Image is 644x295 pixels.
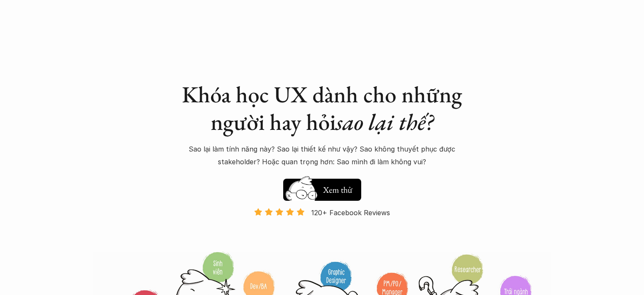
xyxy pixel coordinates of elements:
h5: Xem thử [323,184,352,196]
a: Xem thử [283,174,361,201]
p: Sao lại làm tính năng này? Sao lại thiết kế như vậy? Sao không thuyết phục được stakeholder? Hoặc... [174,143,471,169]
a: 120+ Facebook Reviews [247,208,398,250]
h1: Khóa học UX dành cho những người hay hỏi [174,81,471,136]
p: 120+ Facebook Reviews [311,206,390,219]
em: sao lại thế? [336,107,433,137]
